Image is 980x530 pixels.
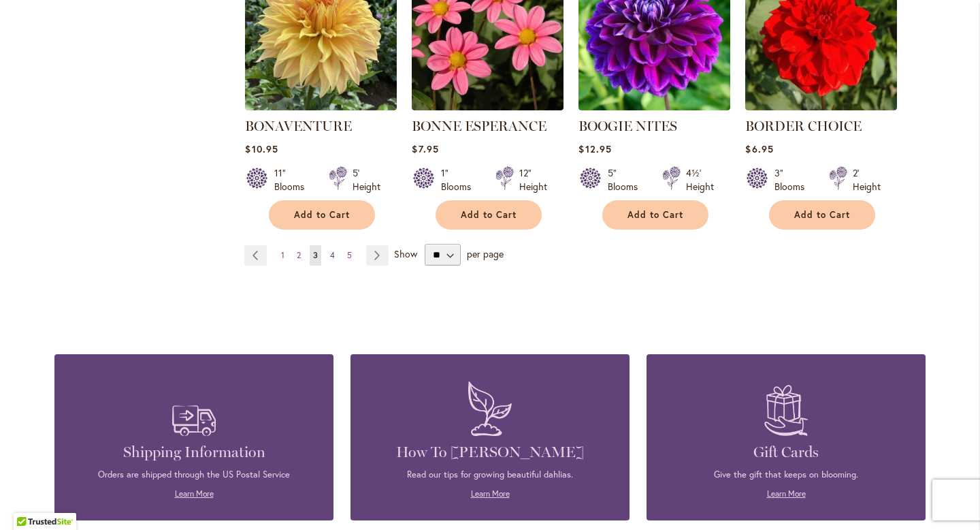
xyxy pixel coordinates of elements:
[269,200,375,230] button: Add to Cart
[75,443,313,462] h4: Shipping Information
[519,166,547,193] div: 12" Height
[371,469,609,481] p: Read our tips for growing beautiful dahlias.
[293,245,304,266] a: 2
[627,209,683,221] span: Add to Cart
[245,142,278,155] span: $10.95
[667,469,905,481] p: Give the gift that keeps on blooming.
[667,443,905,462] h4: Gift Cards
[412,142,438,155] span: $7.95
[412,118,546,134] a: BONNE ESPERANCE
[441,166,479,193] div: 1" Blooms
[371,443,609,462] h4: How To [PERSON_NAME]
[330,250,335,260] span: 4
[394,247,417,260] span: Show
[767,488,806,499] a: Learn More
[175,488,214,499] a: Learn More
[10,482,48,520] iframe: Launch Accessibility Center
[412,100,563,113] a: BONNE ESPERANCE
[745,100,897,113] a: BORDER CHOICE
[745,142,773,155] span: $6.95
[471,488,510,499] a: Learn More
[436,200,542,230] button: Add to Cart
[347,250,352,260] span: 5
[745,118,862,134] a: BORDER CHOICE
[245,118,352,134] a: BONAVENTURE
[353,166,380,193] div: 5' Height
[467,247,504,260] span: per page
[794,209,850,221] span: Add to Cart
[313,250,318,260] span: 3
[578,100,730,113] a: BOOGIE NITES
[278,245,288,266] a: 1
[602,200,708,230] button: Add to Cart
[686,166,714,193] div: 4½' Height
[327,245,338,266] a: 4
[344,245,355,266] a: 5
[578,142,611,155] span: $12.95
[281,250,284,260] span: 1
[769,200,875,230] button: Add to Cart
[578,118,677,134] a: BOOGIE NITES
[853,166,881,193] div: 2' Height
[774,166,813,193] div: 3" Blooms
[608,166,646,193] div: 5" Blooms
[75,469,313,481] p: Orders are shipped through the US Postal Service
[245,100,397,113] a: Bonaventure
[461,209,517,221] span: Add to Cart
[294,209,350,221] span: Add to Cart
[297,250,301,260] span: 2
[274,166,312,193] div: 11" Blooms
